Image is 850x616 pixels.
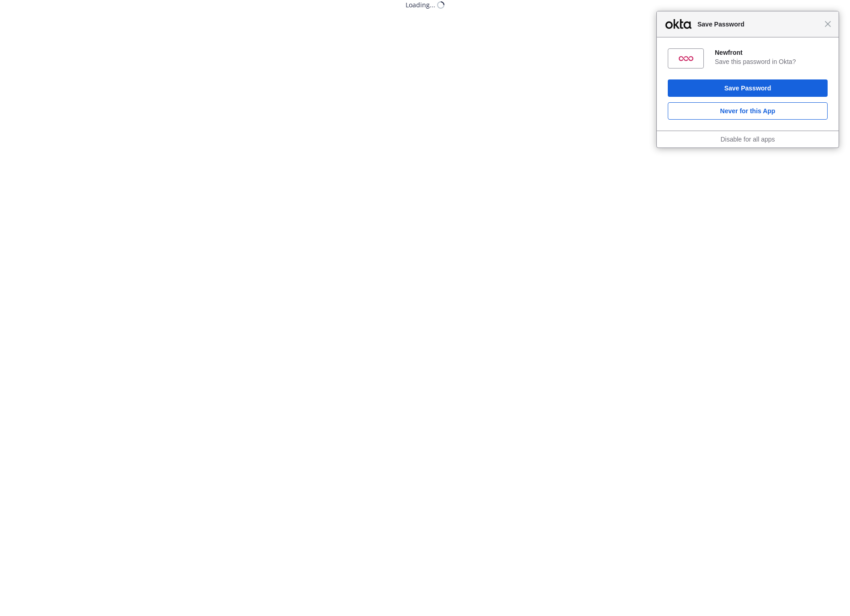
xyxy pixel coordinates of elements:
[715,48,828,57] div: Newfront
[824,21,831,27] span: Close
[720,136,775,143] a: Disable for all apps
[668,102,828,120] button: Never for this App
[679,51,693,66] img: +B+vgzAAAABklEQVQDAAQbn1C0wXeJAAAAAElFTkSuQmCC
[668,79,828,97] button: Save Password
[715,58,828,66] div: Save this password in Okta?
[693,19,824,30] span: Save Password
